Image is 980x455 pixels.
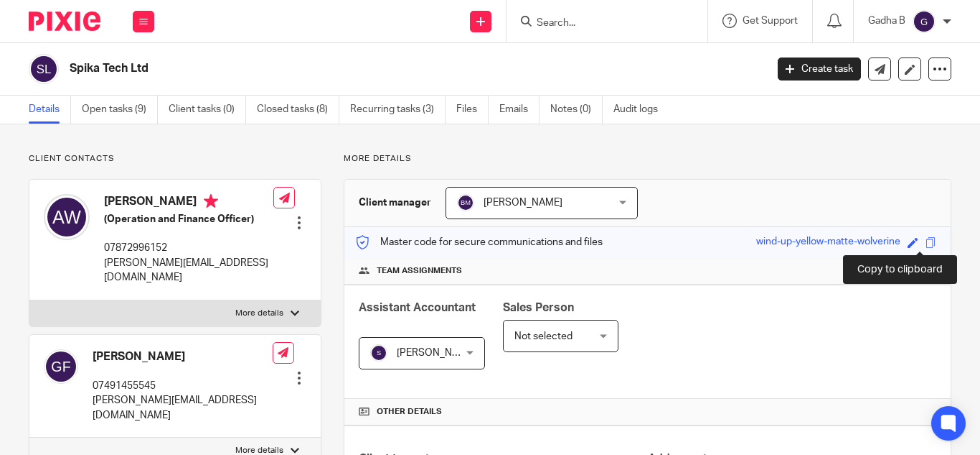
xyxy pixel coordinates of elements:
[370,344,387,362] img: svg%3E
[204,194,218,208] i: Primary
[29,96,71,124] a: Details
[457,194,474,211] img: svg%3E
[29,12,100,31] img: Pixie
[104,212,273,226] h5: (Operation and Finance Officer)
[484,198,562,208] span: [PERSON_NAME]
[514,331,573,341] span: Not selected
[456,96,489,124] a: Files
[868,14,905,28] p: Gadha B
[377,406,442,418] span: Other details
[355,235,603,249] p: Master code for secure communications and files
[104,241,273,255] p: 07872996152
[44,194,90,240] img: svg%3E
[397,348,484,358] span: [PERSON_NAME] B
[756,234,900,251] div: wind-up-yellow-matte-wolverine
[257,96,339,124] a: Closed tasks (8)
[104,194,273,212] h4: [PERSON_NAME]
[503,302,574,313] span: Sales Person
[169,96,246,124] a: Client tasks (0)
[359,196,431,210] h3: Client manager
[377,265,462,277] span: Team assignments
[82,96,158,124] a: Open tasks (9)
[93,379,273,393] p: 07491455545
[743,16,798,26] span: Get Support
[499,96,540,124] a: Emails
[913,10,936,33] img: svg%3E
[778,58,861,81] a: Create task
[350,96,446,124] a: Recurring tasks (3)
[235,308,283,319] p: More details
[70,61,619,76] h2: Spika Tech Ltd
[93,349,273,364] h4: [PERSON_NAME]
[93,393,273,423] p: [PERSON_NAME][EMAIL_ADDRESS][DOMAIN_NAME]
[104,256,273,285] p: [PERSON_NAME][EMAIL_ADDRESS][DOMAIN_NAME]
[550,96,603,124] a: Notes (0)
[44,349,78,384] img: svg%3E
[29,153,321,165] p: Client contacts
[344,153,951,165] p: More details
[359,302,476,313] span: Assistant Accountant
[29,54,59,84] img: svg%3E
[535,17,664,30] input: Search
[613,96,669,124] a: Audit logs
